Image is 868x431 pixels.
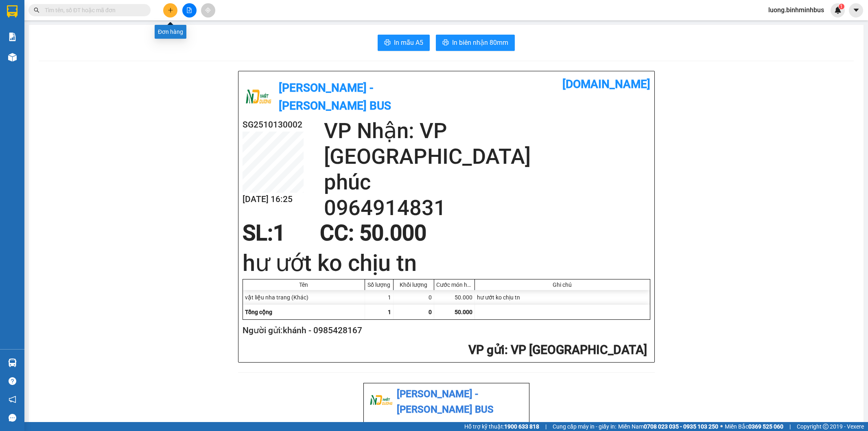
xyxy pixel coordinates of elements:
[394,290,434,305] div: 0
[396,281,432,288] div: Khối lượng
[545,422,547,431] span: |
[762,5,831,15] span: luong.binhminhbus
[367,281,391,288] div: Số lượng
[839,4,844,9] sup: 1
[243,77,275,118] img: logo.jpg
[378,35,430,51] button: printerIn mẫu A5
[9,377,16,385] span: question-circle
[434,290,475,305] div: 50.000
[45,6,141,15] input: Tìm tên, số ĐT hoặc mã đơn
[155,25,186,39] div: Đơn hàng
[562,77,650,91] b: [DOMAIN_NAME]
[388,309,391,315] span: 1
[245,309,272,315] span: Tổng cộng
[748,423,783,430] strong: 0369 525 060
[823,424,829,429] span: copyright
[9,396,16,403] span: notification
[243,247,650,279] h1: hư ướt ko chịu tn
[243,118,304,132] h2: SG2510130002
[324,195,650,221] h2: 0964914831
[273,220,285,246] span: 1
[279,81,391,112] b: [PERSON_NAME] - [PERSON_NAME] Bus
[429,309,432,315] span: 0
[477,281,648,288] div: Ghi chú
[452,37,508,48] span: In biên nhận 80mm
[365,290,394,305] div: 1
[182,3,197,18] button: file-add
[7,5,17,18] img: logo-vxr
[464,422,539,431] span: Hỗ trợ kỹ thuật:
[442,39,449,47] span: printer
[789,422,791,431] span: |
[243,220,273,246] span: SL:
[324,169,650,195] h2: phúc
[245,281,363,288] div: Tên
[243,342,647,358] h2: : VP [GEOGRAPHIC_DATA]
[243,290,365,305] div: vật liệu nha trang (Khác)
[720,425,723,428] span: ⚪️
[455,309,472,315] span: 50.000
[205,7,211,13] span: aim
[394,37,423,48] span: In mẫu A5
[34,7,39,13] span: search
[644,423,718,430] strong: 0708 023 035 - 0935 103 250
[504,423,539,430] strong: 1900 633 818
[8,358,17,367] img: warehouse-icon
[9,414,16,422] span: message
[8,53,17,62] img: warehouse-icon
[475,290,650,305] div: hư ướt ko chịu tn
[186,7,192,13] span: file-add
[324,118,650,169] h2: VP Nhận: VP [GEOGRAPHIC_DATA]
[201,3,215,18] button: aim
[384,39,391,47] span: printer
[163,3,177,18] button: plus
[243,324,647,337] h2: Người gửi: khánh - 0985428167
[468,343,505,357] span: VP gửi
[436,281,472,288] div: Cước món hàng
[436,35,515,51] button: printerIn biên nhận 80mm
[243,193,304,206] h2: [DATE] 16:25
[168,7,173,13] span: plus
[618,422,718,431] span: Miền Nam
[840,4,843,9] span: 1
[367,387,526,417] li: [PERSON_NAME] - [PERSON_NAME] Bus
[725,422,783,431] span: Miền Bắc
[315,221,431,245] div: CC : 50.000
[8,33,17,41] img: solution-icon
[853,7,860,14] span: caret-down
[834,7,842,14] img: icon-new-feature
[553,422,616,431] span: Cung cấp máy in - giấy in:
[367,387,396,415] img: logo.jpg
[849,3,863,18] button: caret-down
